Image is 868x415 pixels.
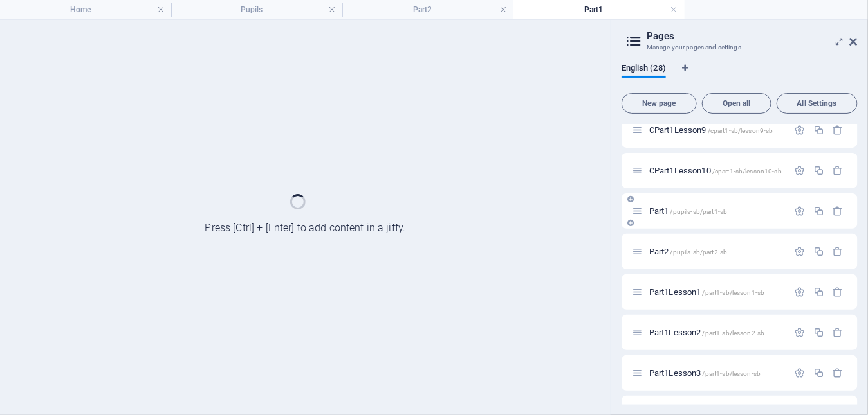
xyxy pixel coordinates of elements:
[649,328,764,337] span: Click to open page
[627,100,691,107] span: New page
[795,327,806,338] div: Settings
[647,42,832,53] h3: Manage your pages and settings
[622,93,697,114] button: New page
[795,165,806,176] div: Settings
[649,368,761,378] span: Click to open page
[833,367,844,378] div: Remove
[645,369,788,377] div: Part1Lesson3/part1-sb/lesson-sb
[813,367,824,378] div: Duplicate
[708,127,773,134] span: /cpart1-sb/lesson9-sb
[670,249,728,256] span: /pupils-sb/part2-sb
[647,30,858,42] h2: Pages
[645,166,788,175] div: CPart1Lesson10/cpart1-sb/lesson10-sb
[703,330,765,337] span: /part1-sb/lesson2-sb
[833,246,844,257] div: Remove
[645,247,788,256] div: Part2/pupils-sb/part2-sb
[171,3,342,17] h4: Pupils
[703,289,765,296] span: /part1-sb/lesson1-sb
[795,287,806,297] div: Settings
[513,3,685,17] h4: Part1
[813,206,824,216] div: Duplicate
[702,93,771,114] button: Open all
[795,125,806,136] div: Settings
[649,247,727,256] span: Click to open page
[795,246,806,257] div: Settings
[645,207,788,215] div: Part1/pupils-sb/part1-sb
[813,287,824,297] div: Duplicate
[708,100,766,107] span: Open all
[712,168,782,175] span: /cpart1-sb/lesson10-sb
[813,125,824,136] div: Duplicate
[342,3,513,17] h4: Part2
[622,60,666,78] span: English (28)
[833,206,844,216] div: Remove
[833,165,844,176] div: Remove
[795,367,806,378] div: Settings
[645,126,788,134] div: CPart1Lesson9/cpart1-sb/lesson9-sb
[649,287,764,297] span: Click to open page
[622,64,858,88] div: Language Tabs
[833,125,844,136] div: Remove
[795,206,806,216] div: Settings
[833,327,844,338] div: Remove
[645,328,788,337] div: Part1Lesson2/part1-sb/lesson2-sb
[703,370,761,377] span: /part1-sb/lesson-sb
[782,100,852,107] span: All Settings
[813,327,824,338] div: Duplicate
[670,208,728,215] span: /pupils-sb/part1-sb
[833,287,844,297] div: Remove
[645,288,788,296] div: Part1Lesson1/part1-sb/lesson1-sb
[813,165,824,176] div: Duplicate
[649,206,727,216] span: Part1
[649,166,782,175] span: Click to open page
[813,246,824,257] div: Duplicate
[777,93,858,114] button: All Settings
[649,125,773,135] span: Click to open page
